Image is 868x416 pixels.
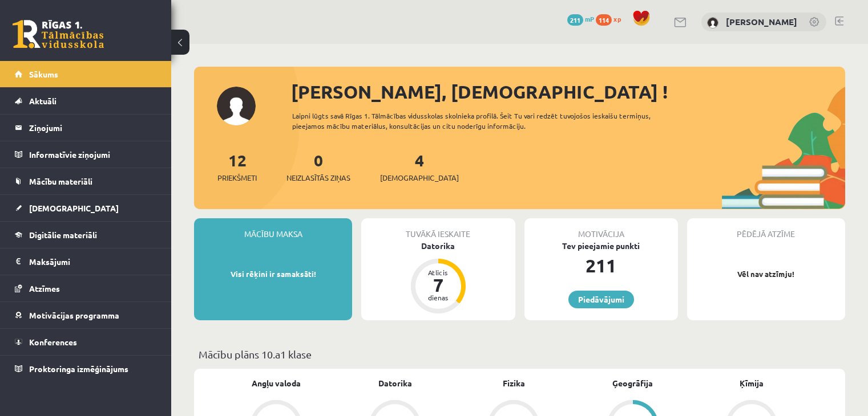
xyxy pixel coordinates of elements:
[596,14,627,23] a: 114 xp
[29,310,119,320] span: Motivācijas programma
[199,346,841,362] p: Mācību plāns 10.a1 klase
[15,115,157,141] a: Ziņojumi
[286,150,350,183] a: 0Neizlasītās ziņas
[380,172,459,183] span: [DEMOGRAPHIC_DATA]
[29,203,119,213] span: [DEMOGRAPHIC_DATA]
[217,172,257,183] span: Priekšmeti
[13,20,104,48] a: Rīgas 1. Tālmācības vidusskola
[15,168,157,194] a: Mācību materiāli
[29,141,157,168] legend: Informatīvie ziņojumi
[524,218,678,240] div: Motivācija
[361,218,515,240] div: Tuvākā ieskaite
[524,252,678,279] div: 211
[252,377,301,389] a: Angļu valoda
[200,268,346,280] p: Visi rēķini ir samaksāti!
[29,248,157,275] legend: Maksājumi
[29,364,128,374] span: Proktoringa izmēģinājums
[15,329,157,355] a: Konferences
[361,240,515,252] div: Datorika
[15,141,157,168] a: Informatīvie ziņojumi
[15,275,157,301] a: Atzīmes
[15,195,157,221] a: [DEMOGRAPHIC_DATA]
[567,14,594,23] a: 211 mP
[726,16,797,27] a: [PERSON_NAME]
[361,240,515,315] a: Datorika Atlicis 7 dienas
[29,96,56,106] span: Aktuāli
[15,356,157,382] a: Proktoringa izmēģinājums
[291,78,845,105] div: [PERSON_NAME], [DEMOGRAPHIC_DATA] !
[15,222,157,248] a: Digitālie materiāli
[380,150,459,183] a: 4[DEMOGRAPHIC_DATA]
[567,14,583,26] span: 211
[693,268,839,280] p: Vēl nav atzīmju!
[707,17,718,28] img: Kristiāna Jansone
[378,377,412,389] a: Datorika
[421,269,455,276] div: Atlicis
[585,14,594,23] span: mP
[29,115,157,141] legend: Ziņojumi
[292,111,683,131] div: Laipni lūgts savā Rīgas 1. Tālmācības vidusskolas skolnieka profilā. Šeit Tu vari redzēt tuvojošo...
[568,291,634,308] a: Piedāvājumi
[503,377,525,389] a: Fizika
[286,172,350,183] span: Neizlasītās ziņas
[596,14,612,26] span: 114
[613,14,621,23] span: xp
[15,302,157,328] a: Motivācijas programma
[421,294,455,301] div: dienas
[29,69,58,79] span: Sākums
[612,377,653,389] a: Ģeogrāfija
[421,276,455,294] div: 7
[15,61,157,87] a: Sākums
[29,176,92,186] span: Mācību materiāli
[15,248,157,275] a: Maksājumi
[29,337,77,347] span: Konferences
[29,283,60,293] span: Atzīmes
[740,377,764,389] a: Ķīmija
[217,150,257,183] a: 12Priekšmeti
[687,218,845,240] div: Pēdējā atzīme
[194,218,352,240] div: Mācību maksa
[524,240,678,252] div: Tev pieejamie punkti
[15,88,157,114] a: Aktuāli
[29,230,97,240] span: Digitālie materiāli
